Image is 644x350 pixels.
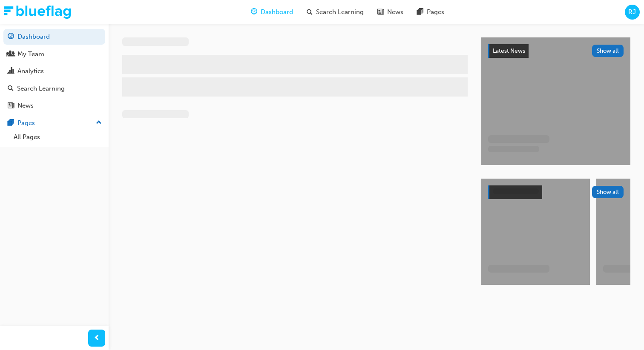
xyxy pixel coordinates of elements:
[628,7,636,17] span: RJ
[10,131,105,144] a: All Pages
[493,47,525,54] span: Latest News
[8,85,14,93] span: search-icon
[3,115,105,131] button: Pages
[8,33,14,41] span: guage-icon
[17,84,65,94] div: Search Learning
[8,102,14,110] span: news-icon
[488,185,624,199] a: Show all
[625,5,640,20] button: RJ
[410,3,451,21] a: pages-iconPages
[300,3,371,21] a: search-iconSearch Learning
[4,6,71,19] img: Trak
[17,118,35,128] div: Pages
[17,49,44,59] div: My Team
[427,7,444,17] span: Pages
[261,7,293,17] span: Dashboard
[592,45,624,57] button: Show all
[316,7,364,17] span: Search Learning
[17,101,34,111] div: News
[3,27,105,115] button: DashboardMy TeamAnalyticsSearch LearningNews
[3,98,105,114] a: News
[96,117,102,128] span: up-icon
[307,7,313,17] span: search-icon
[3,29,105,45] a: Dashboard
[371,3,410,21] a: news-iconNews
[387,7,403,17] span: News
[8,120,14,127] span: pages-icon
[417,7,423,17] span: pages-icon
[17,66,44,76] div: Analytics
[3,63,105,79] a: Analytics
[244,3,300,21] a: guage-iconDashboard
[3,81,105,97] a: Search Learning
[94,333,100,344] span: prev-icon
[8,68,14,75] span: chart-icon
[377,7,384,17] span: news-icon
[251,7,257,17] span: guage-icon
[3,46,105,62] a: My Team
[488,44,624,58] a: Latest NewsShow all
[592,186,624,198] button: Show all
[8,51,14,58] span: people-icon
